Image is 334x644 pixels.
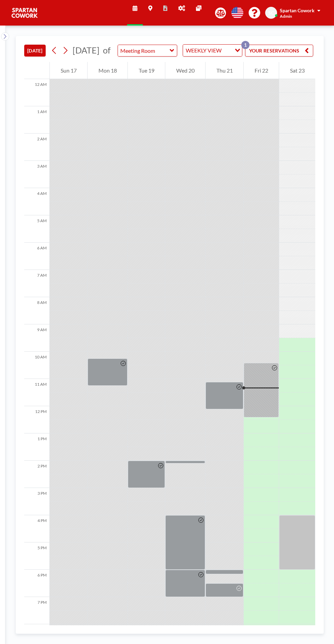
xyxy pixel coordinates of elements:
div: Thu 21 [206,62,243,79]
input: Meeting Room [118,45,170,56]
div: 1 AM [24,106,49,134]
div: 7 PM [24,597,49,624]
div: 1 PM [24,433,49,461]
div: 4 AM [24,188,49,215]
div: 12 PM [24,406,49,433]
span: of [103,45,110,56]
p: 1 [241,41,249,49]
div: Fri 22 [244,62,279,79]
div: 11 AM [24,379,49,406]
div: Sat 23 [279,62,315,79]
div: Search for option [183,45,242,56]
div: 9 AM [24,324,49,352]
span: Spartan Cowork [280,7,315,13]
div: Mon 18 [88,62,127,79]
div: 8 AM [24,297,49,324]
span: WEEKLY VIEW [184,46,223,55]
div: Tue 19 [128,62,165,79]
div: 5 AM [24,215,49,243]
span: [DATE] [73,45,100,55]
span: Admin [280,14,292,19]
div: Sun 17 [50,62,87,79]
div: 5 PM [24,542,49,570]
button: YOUR RESERVATIONS1 [245,45,313,57]
div: 6 AM [24,243,49,270]
div: 7 AM [24,270,49,297]
div: 3 PM [24,488,49,515]
div: 10 AM [24,352,49,379]
div: Wed 20 [165,62,205,79]
img: organization-logo [11,6,38,20]
div: 6 PM [24,570,49,597]
div: 2 AM [24,134,49,161]
input: Search for option [224,46,231,55]
span: SC [268,10,274,16]
div: 3 AM [24,161,49,188]
div: 2 PM [24,461,49,488]
button: [DATE] [24,45,46,57]
div: 12 AM [24,79,49,106]
div: 4 PM [24,515,49,542]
